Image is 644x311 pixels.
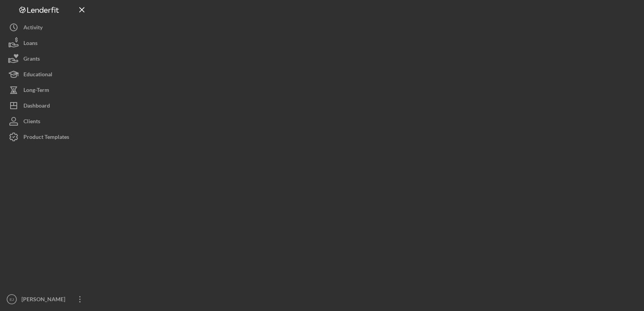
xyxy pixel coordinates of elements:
[9,297,14,302] text: EJ
[23,113,40,131] div: Clients
[4,67,90,82] button: Educational
[23,35,37,53] div: Loans
[4,35,90,51] button: Loans
[20,291,70,309] div: [PERSON_NAME]
[23,67,52,84] div: Educational
[4,20,90,35] button: Activity
[23,20,43,37] div: Activity
[23,98,50,115] div: Dashboard
[23,51,40,68] div: Grants
[4,51,90,67] button: Grants
[4,113,90,129] button: Clients
[23,82,49,100] div: Long-Term
[4,82,90,98] button: Long-Term
[4,129,90,145] button: Product Templates
[4,98,90,113] button: Dashboard
[4,291,90,307] button: EJ[PERSON_NAME]
[23,129,69,147] div: Product Templates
